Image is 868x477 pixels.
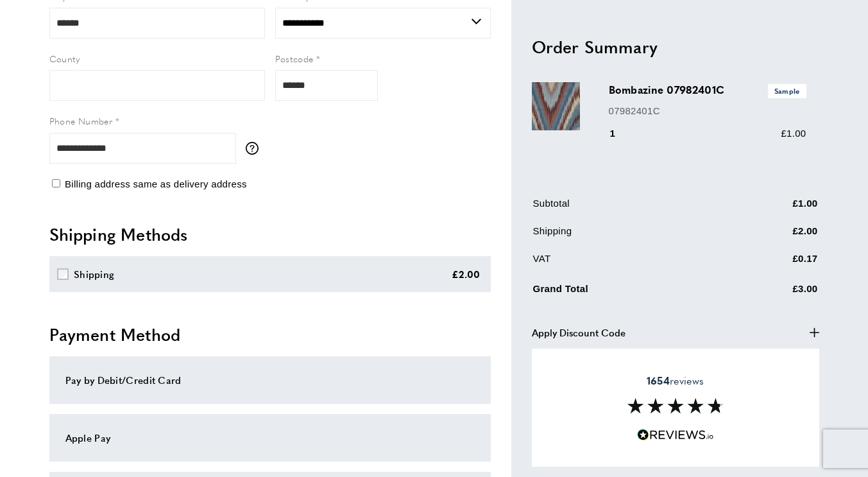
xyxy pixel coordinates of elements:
[49,114,113,127] span: Phone Number
[532,324,625,340] span: Apply Discount Code
[246,142,265,155] button: More information
[609,103,806,118] p: 07982401C
[65,430,475,446] div: Apple Pay
[533,251,728,276] td: VAT
[533,279,728,306] td: Grand Total
[65,178,247,189] span: Billing address same as delivery address
[609,82,806,98] h3: Bombazine 07982401C
[52,179,60,187] input: Billing address same as delivery address
[532,82,580,130] img: Bombazine 07982401C
[729,251,818,276] td: £0.17
[532,35,819,58] h2: Order Summary
[452,266,481,282] div: £2.00
[729,223,818,248] td: £2.00
[647,374,704,387] span: reviews
[275,52,314,65] span: Postcode
[609,126,634,141] div: 1
[627,398,724,413] img: Reviews section
[49,52,80,65] span: County
[533,223,728,248] td: Shipping
[533,196,728,221] td: Subtotal
[647,373,670,388] strong: 1654
[49,323,491,346] h2: Payment Method
[729,279,818,306] td: £3.00
[768,84,806,98] span: Sample
[729,196,818,221] td: £1.00
[637,429,714,441] img: Reviews.io 5 stars
[65,372,475,388] div: Pay by Debit/Credit Card
[74,266,114,282] div: Shipping
[49,223,491,246] h2: Shipping Methods
[781,128,806,139] span: £1.00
